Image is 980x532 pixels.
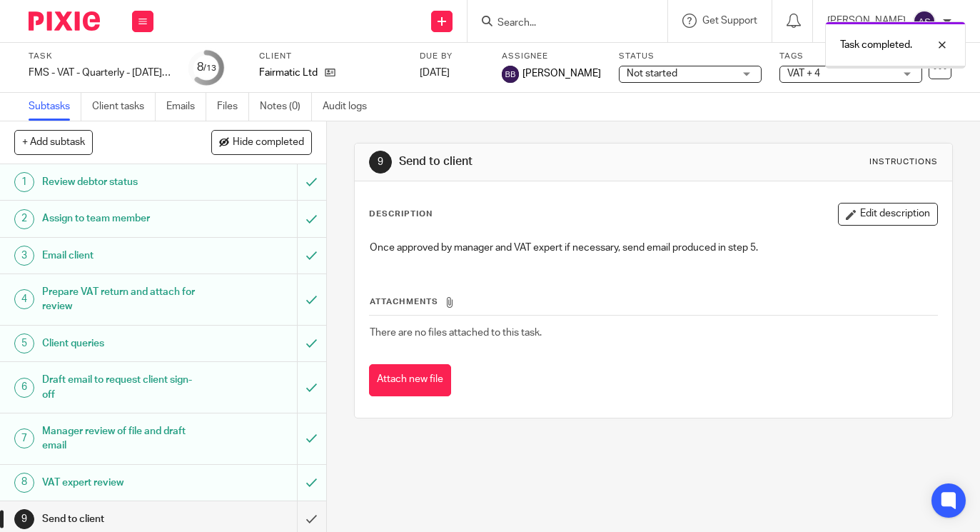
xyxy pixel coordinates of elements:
[217,93,249,121] a: Files
[14,209,34,229] div: 2
[260,93,312,121] a: Notes (0)
[42,369,203,406] h1: Draft email to request client sign-off
[787,69,820,79] span: VAT + 4
[42,472,203,493] h1: VAT expert review
[42,208,203,229] h1: Assign to team member
[42,333,203,354] h1: Client queries
[203,64,216,72] small: /13
[233,137,304,149] span: Hide completed
[420,51,484,62] label: Due by
[14,246,34,266] div: 3
[369,209,433,220] p: Description
[92,93,156,121] a: Client tasks
[29,66,171,80] div: FMS - VAT - Quarterly - June - August, 2025
[14,172,34,192] div: 1
[14,130,93,154] button: + Add subtask
[14,473,34,493] div: 8
[259,51,402,62] label: Client
[913,10,936,33] img: svg%3E
[259,66,318,80] p: Fairmatic Ltd
[420,68,450,78] span: [DATE]
[14,289,34,309] div: 4
[166,93,206,121] a: Emails
[869,156,938,168] div: Instructions
[29,66,171,80] div: FMS - VAT - Quarterly - [DATE] - [DATE]
[14,333,34,353] div: 5
[14,428,34,448] div: 7
[369,364,451,396] button: Attach new file
[370,241,937,255] p: Once approved by manager and VAT expert if necessary, send email produced in step 5.
[502,66,519,83] img: svg%3E
[29,51,171,62] label: Task
[197,59,216,76] div: 8
[211,130,312,154] button: Hide completed
[370,298,438,306] span: Attachments
[838,203,938,226] button: Edit description
[29,93,81,121] a: Subtasks
[42,281,203,318] h1: Prepare VAT return and attach for review
[14,378,34,398] div: 6
[370,328,542,338] span: There are no files attached to this task.
[323,93,378,121] a: Audit logs
[627,69,677,79] span: Not started
[42,421,203,457] h1: Manager review of file and draft email
[42,171,203,193] h1: Review debtor status
[399,154,684,169] h1: Send to client
[42,245,203,266] h1: Email client
[840,38,912,52] p: Task completed.
[42,508,203,530] h1: Send to client
[522,66,601,81] span: [PERSON_NAME]
[29,11,100,31] img: Pixie
[14,509,34,529] div: 9
[369,151,392,174] div: 9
